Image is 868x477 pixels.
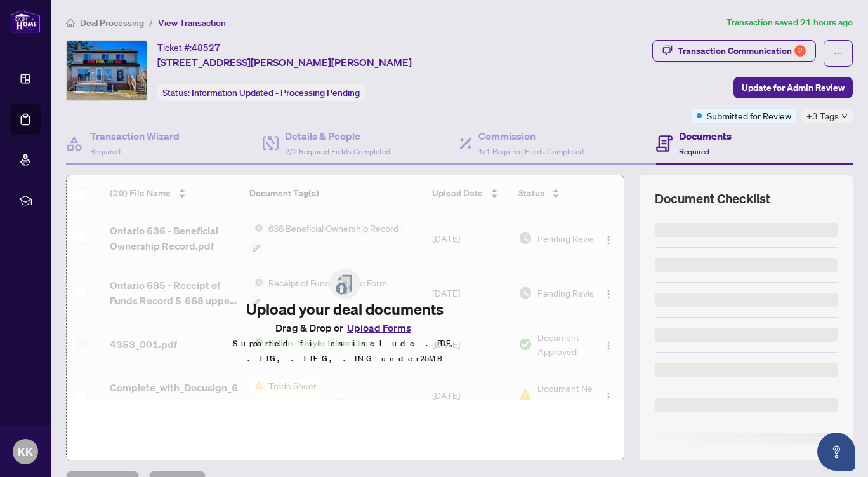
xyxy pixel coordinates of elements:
[157,84,365,101] div: Status:
[733,77,853,98] button: Update for Admin Review
[679,128,732,144] h4: Documents
[192,87,360,98] span: Information Updated - Processing Pending
[679,147,709,156] span: Required
[66,18,75,27] span: home
[149,15,153,30] li: /
[158,17,226,29] span: View Transaction
[727,15,853,30] article: Transaction saved 21 hours ago
[90,147,121,156] span: Required
[817,433,855,471] button: Open asap
[794,45,806,57] div: 2
[18,443,33,460] span: KK
[10,10,41,33] img: logo
[841,113,848,119] span: down
[80,17,144,29] span: Deal Processing
[742,77,845,98] span: Update for Admin Review
[678,41,806,61] div: Transaction Communication
[192,42,220,53] span: 48527
[157,55,412,70] span: [STREET_ADDRESS][PERSON_NAME][PERSON_NAME]
[90,128,180,144] h4: Transaction Wizard
[478,147,584,156] span: 1/1 Required Fields Completed
[478,128,584,144] h4: Commission
[806,109,839,123] span: +3 Tags
[285,147,390,156] span: 2/2 Required Fields Completed
[285,128,390,144] h4: Details & People
[157,40,220,55] div: Ticket #:
[707,109,791,123] span: Submitted for Review
[67,41,147,100] img: IMG-40698469_1.jpg
[655,190,770,208] span: Document Checklist
[652,40,816,62] button: Transaction Communication2
[834,49,843,58] span: ellipsis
